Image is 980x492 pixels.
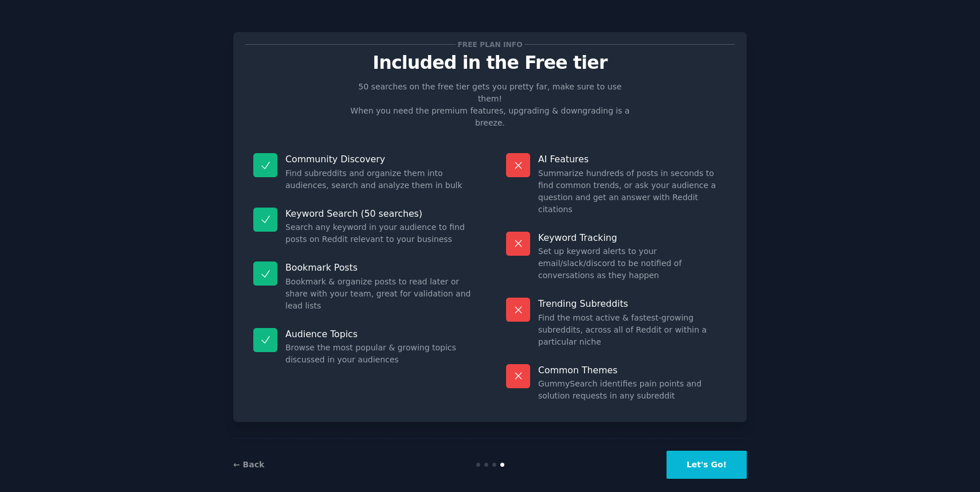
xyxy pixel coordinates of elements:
[285,261,474,274] p: Bookmark Posts
[538,153,727,165] p: AI Features
[285,328,474,340] p: Audience Topics
[285,167,474,192] dd: Find subreddits and organize them into audiences, search and analyze them in bulk
[456,38,524,50] span: Free plan info
[538,364,727,376] p: Common Themes
[285,208,474,220] p: Keyword Search (50 searches)
[538,378,727,402] dd: GummySearch identifies pain points and solution requests in any subreddit
[346,81,634,129] p: 50 searches on the free tier gets you pretty far, make sure to use them! When you need the premiu...
[667,451,747,479] button: Let's Go!
[538,245,727,282] dd: Set up keyword alerts to your email/slack/discord to be notified of conversations as they happen
[285,153,474,165] p: Community Discovery
[285,342,474,366] dd: Browse the most popular & growing topics discussed in your audiences
[245,53,735,73] p: Included in the Free tier
[285,221,474,245] dd: Search any keyword in your audience to find posts on Reddit relevant to your business
[538,232,727,244] p: Keyword Tracking
[233,460,264,469] a: ← Back
[538,312,727,348] dd: Find the most active & fastest-growing subreddits, across all of Reddit or within a particular niche
[538,298,727,310] p: Trending Subreddits
[538,167,727,216] dd: Summarize hundreds of posts in seconds to find common trends, or ask your audience a question and...
[285,276,474,312] dd: Bookmark & organize posts to read later or share with your team, great for validation and lead lists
